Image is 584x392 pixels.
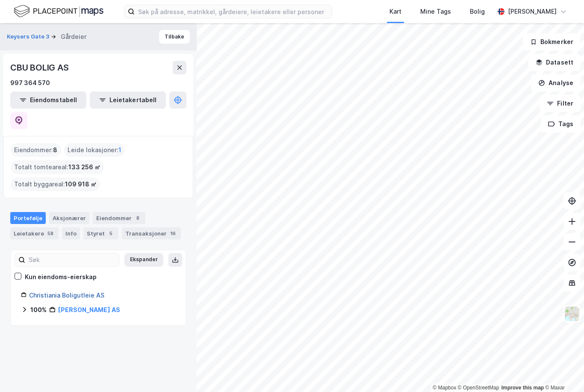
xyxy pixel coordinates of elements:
[10,91,86,109] button: Eiendomstabell
[420,6,451,17] div: Mine Tags
[470,6,485,17] div: Bolig
[46,229,55,238] div: 58
[61,32,86,42] div: Gårdeier
[531,74,581,91] button: Analyse
[118,145,121,155] span: 1
[135,5,332,18] input: Søk på adresse, matrikkel, gårdeiere, leietakere eller personer
[508,6,557,17] div: [PERSON_NAME]
[93,212,145,224] div: Eiendommer
[433,385,456,391] a: Mapbox
[564,306,580,322] img: Z
[11,177,100,191] div: Totalt byggareal :
[64,143,125,157] div: Leide lokasjoner :
[10,227,59,239] div: Leietakere
[541,351,584,392] iframe: Chat Widget
[159,30,190,44] button: Tilbake
[541,351,584,392] div: Kontrollprogram for chat
[25,272,97,282] div: Kun eiendoms-eierskap
[124,253,163,267] button: Ekspander
[53,145,57,155] span: 8
[11,143,61,157] div: Eiendommer :
[30,305,47,315] div: 100%
[10,212,46,224] div: Portefølje
[501,385,544,391] a: Improve this map
[49,212,89,224] div: Aksjonærer
[7,32,51,41] button: Keysers Gate 3
[528,54,581,71] button: Datasett
[14,4,103,19] img: logo.f888ab2527a4732fd821a326f86c7f29.svg
[168,229,177,238] div: 16
[29,292,104,299] a: Christiania Boligutleie AS
[523,33,581,50] button: Bokmerker
[58,306,120,313] a: [PERSON_NAME] AS
[25,253,119,266] input: Søk
[65,179,97,189] span: 109 918 ㎡
[541,115,581,133] button: Tags
[90,91,166,109] button: Leietakertabell
[133,214,142,222] div: 8
[389,6,401,17] div: Kart
[11,160,104,174] div: Totalt tomteareal :
[122,227,181,239] div: Transaksjoner
[62,227,80,239] div: Info
[10,78,50,88] div: 997 364 570
[83,227,118,239] div: Styret
[68,162,100,172] span: 133 256 ㎡
[540,95,581,112] button: Filter
[458,385,499,391] a: OpenStreetMap
[106,229,115,238] div: 5
[10,61,71,74] div: CBU BOLIG AS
